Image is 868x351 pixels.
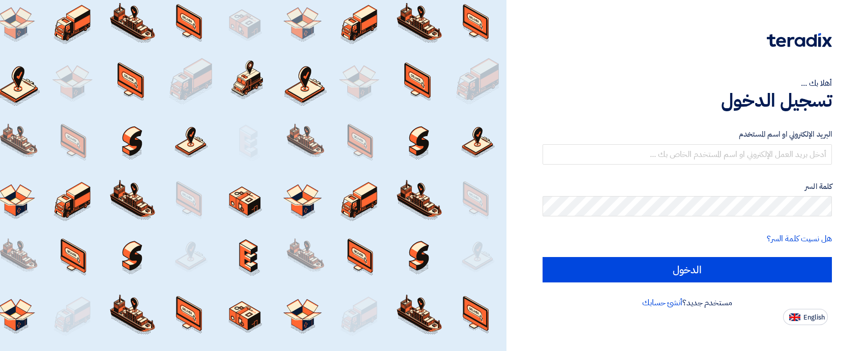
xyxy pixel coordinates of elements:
[543,89,832,112] h1: تسجيل الدخول
[783,309,828,325] button: English
[543,144,832,165] input: أدخل بريد العمل الإلكتروني او اسم المستخدم الخاص بك ...
[642,297,682,309] a: أنشئ حسابك
[543,77,832,89] div: أهلا بك ...
[543,257,832,282] input: الدخول
[767,233,832,245] a: هل نسيت كلمة السر؟
[767,33,832,47] img: Teradix logo
[789,313,800,321] img: en-US.png
[543,181,832,193] label: كلمة السر
[543,297,832,309] div: مستخدم جديد؟
[803,314,825,321] span: English
[543,129,832,140] label: البريد الإلكتروني او اسم المستخدم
